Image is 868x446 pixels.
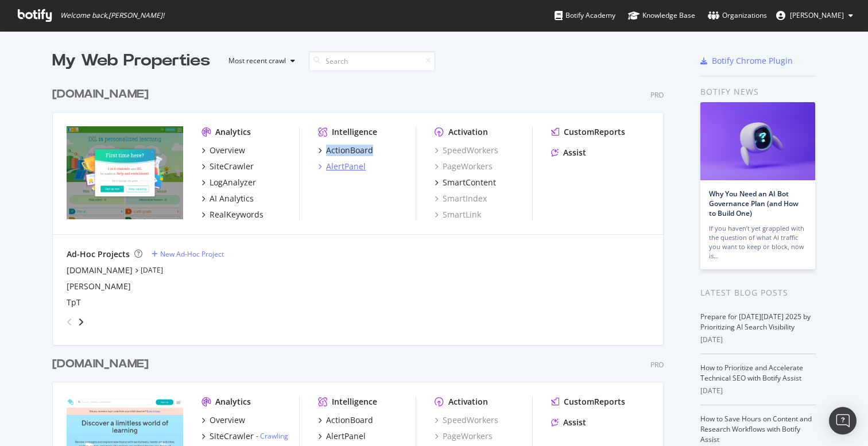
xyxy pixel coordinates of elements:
[67,281,131,292] a: [PERSON_NAME]
[709,189,799,218] a: Why You Need an AI Bot Governance Plan (and How to Build One)
[141,265,163,275] a: [DATE]
[77,316,85,328] div: angle-right
[700,335,816,345] div: [DATE]
[67,249,130,260] div: Ad-Hoc Projects
[219,52,300,70] button: Most recent crawl
[435,414,498,426] a: SpeedWorkers
[700,55,793,67] a: Botify Chrome Plugin
[708,10,767,21] div: Organizations
[201,193,254,204] a: AI Analytics
[448,396,488,408] div: Activation
[210,145,245,156] div: Overview
[700,102,815,180] img: Why You Need an AI Bot Governance Plan (and How to Build One)
[551,396,625,408] a: CustomReports
[700,312,811,332] a: Prepare for [DATE][DATE] 2025 by Prioritizing AI Search Visibility
[52,86,153,103] a: [DOMAIN_NAME]
[700,363,803,383] a: How to Prioritize and Accelerate Technical SEO with Botify Assist
[332,126,377,138] div: Intelligence
[210,431,254,442] div: SiteCrawler
[700,286,816,299] div: Latest Blog Posts
[564,396,625,408] div: CustomReports
[326,145,373,156] div: ActionBoard
[67,297,81,308] a: TpT
[260,431,288,441] a: Crawling
[318,145,373,156] a: ActionBoard
[448,126,488,138] div: Activation
[700,414,812,444] a: How to Save Hours on Content and Research Workflows with Botify Assist
[700,86,816,98] div: Botify news
[210,193,254,204] div: AI Analytics
[60,11,164,20] span: Welcome back, [PERSON_NAME] !
[201,209,263,220] a: RealKeywords
[210,177,256,188] div: LogAnalyzer
[318,161,366,172] a: AlertPanel
[52,86,149,103] div: [DOMAIN_NAME]
[52,49,210,72] div: My Web Properties
[700,386,816,396] div: [DATE]
[435,145,498,156] a: SpeedWorkers
[201,145,245,156] a: Overview
[551,147,586,158] a: Assist
[709,224,807,261] div: If you haven’t yet grappled with the question of what AI traffic you want to keep or block, now is…
[435,193,487,204] a: SmartIndex
[326,161,366,172] div: AlertPanel
[435,161,493,172] a: PageWorkers
[435,209,481,220] a: SmartLink
[215,396,251,408] div: Analytics
[318,414,373,426] a: ActionBoard
[650,90,664,100] div: Pro
[210,209,263,220] div: RealKeywords
[309,51,435,71] input: Search
[332,396,377,408] div: Intelligence
[62,313,77,331] div: angle-left
[210,414,245,426] div: Overview
[563,417,586,428] div: Assist
[318,431,366,442] a: AlertPanel
[650,360,664,370] div: Pro
[210,161,254,172] div: SiteCrawler
[67,126,183,219] img: IXL.com
[201,414,245,426] a: Overview
[228,57,286,64] div: Most recent crawl
[326,414,373,426] div: ActionBoard
[563,147,586,158] div: Assist
[326,431,366,442] div: AlertPanel
[551,417,586,428] a: Assist
[160,249,224,259] div: New Ad-Hoc Project
[52,356,149,373] div: [DOMAIN_NAME]
[435,431,493,442] a: PageWorkers
[564,126,625,138] div: CustomReports
[435,177,496,188] a: SmartContent
[201,161,254,172] a: SiteCrawler
[52,356,153,373] a: [DOMAIN_NAME]
[256,431,288,441] div: -
[443,177,496,188] div: SmartContent
[555,10,615,21] div: Botify Academy
[790,10,844,20] span: John McLendon
[201,177,256,188] a: LogAnalyzer
[551,126,625,138] a: CustomReports
[152,249,224,259] a: New Ad-Hoc Project
[67,265,133,276] a: [DOMAIN_NAME]
[628,10,695,21] div: Knowledge Base
[215,126,251,138] div: Analytics
[712,55,793,67] div: Botify Chrome Plugin
[201,431,288,442] a: SiteCrawler- Crawling
[767,6,862,25] button: [PERSON_NAME]
[829,407,857,435] div: Open Intercom Messenger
